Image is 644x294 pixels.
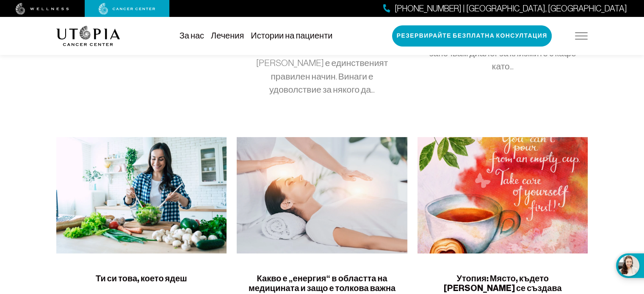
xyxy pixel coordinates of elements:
img: уелнес [16,3,69,15]
button: Резервирайте безплатна консултация [392,25,552,47]
a: За нас [180,31,204,40]
a: [PHONE_NUMBER] | [GEOGRAPHIC_DATA], [GEOGRAPHIC_DATA] [383,3,627,15]
img: Какво е „енергия“ в областта на медицината и защо е толкова важна [237,137,407,253]
img: лого [56,26,120,46]
font: Резервирайте безплатна консултация [397,32,547,39]
font: [PHONE_NUMBER] | [GEOGRAPHIC_DATA], [GEOGRAPHIC_DATA] [395,4,627,13]
a: Лечения [211,31,244,40]
img: Ти си това, което ядеш [56,137,227,253]
a: Истории на пациенти [251,31,332,40]
img: икона-хамбургер [575,33,588,39]
img: Утопия: Място, където НАДЕЖДАТА се създава отвътре [417,137,588,253]
img: онкологичен център [99,3,155,15]
font: Ти си това, което ядеш [96,273,187,283]
font: Какво е „енергия“ в областта на медицината и защо е толкова важна [249,273,395,294]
